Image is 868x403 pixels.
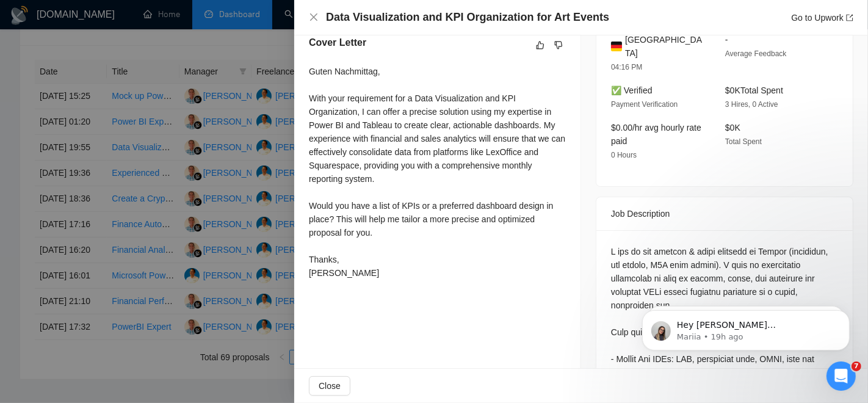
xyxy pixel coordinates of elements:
[611,100,678,109] span: Payment Verification
[611,151,637,159] span: 0 Hours
[309,35,366,50] h5: Cover Letter
[791,13,853,23] a: Go to Upworkexport
[846,14,853,21] span: export
[551,38,566,53] button: dislike
[309,12,319,22] span: close
[536,40,544,50] span: like
[624,285,868,370] iframe: Intercom notifications message
[611,123,701,146] span: $0.00/hr avg hourly rate paid
[554,40,563,50] span: dislike
[611,63,642,71] span: 04:16 PM
[309,12,319,23] button: Close
[309,376,350,396] button: Close
[725,85,783,95] span: $0K Total Spent
[725,100,778,109] span: 3 Hires, 0 Active
[611,197,838,230] div: Job Description
[725,137,762,146] span: Total Spent
[611,40,622,53] img: 🇩🇪
[625,33,706,60] span: [GEOGRAPHIC_DATA]
[725,49,787,58] span: Average Feedback
[826,361,856,391] iframe: Intercom live chat
[611,85,653,95] span: ✅ Verified
[852,361,861,371] span: 7
[326,10,609,25] h4: Data Visualization and KPI Organization for Art Events
[309,65,566,280] div: Guten Nachmittag, With your requirement for a Data Visualization and KPI Organization, I can offe...
[725,35,728,45] span: -
[319,379,341,393] span: Close
[533,38,548,53] button: like
[725,123,740,133] span: $0K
